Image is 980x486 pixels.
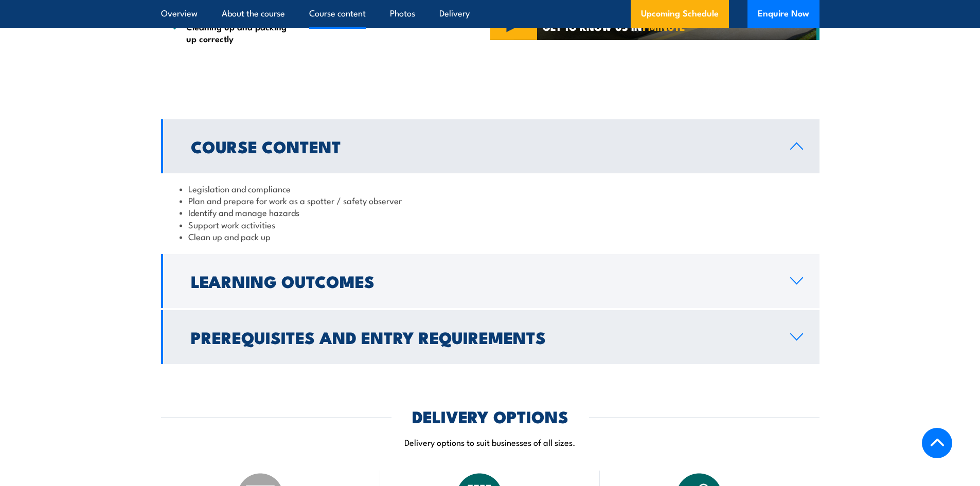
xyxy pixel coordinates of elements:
[161,310,819,364] a: Prerequisites and Entry Requirements
[180,219,801,230] li: Support work activities
[191,139,774,153] h2: Course Content
[543,22,685,31] span: GET TO KNOW US IN
[642,19,685,34] strong: 1 MINUTE
[412,409,568,423] h2: DELIVERY OPTIONS
[171,21,298,45] li: Cleaning up and packing up correctly
[180,206,801,218] li: Identify and manage hazards
[191,330,774,344] h2: Prerequisites and Entry Requirements
[191,274,774,288] h2: Learning Outcomes
[180,230,801,242] li: Clean up and pack up
[161,254,819,308] a: Learning Outcomes
[161,119,819,173] a: Course Content
[180,183,801,194] li: Legislation and compliance
[180,194,801,206] li: Plan and prepare for work as a spotter / safety observer
[161,436,819,448] p: Delivery options to suit businesses of all sizes.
